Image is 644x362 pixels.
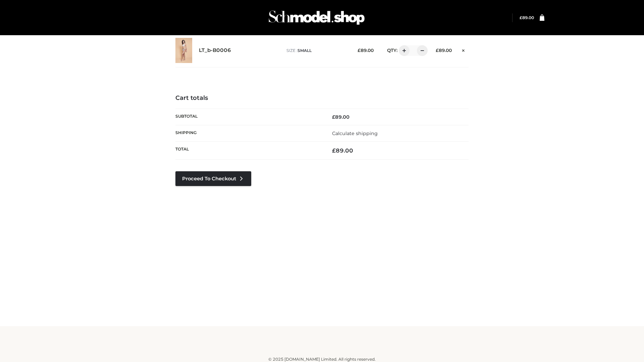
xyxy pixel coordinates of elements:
a: £89.00 [520,15,534,20]
span: £ [520,15,522,20]
bdi: 89.00 [436,48,452,53]
th: Subtotal [175,109,322,125]
a: Remove this item [459,45,469,54]
div: QTY: [380,45,425,56]
a: Proceed to Checkout [175,171,251,186]
bdi: 89.00 [358,48,374,53]
bdi: 89.00 [332,147,353,154]
h4: Cart totals [175,95,469,102]
img: Schmodel Admin 964 [266,4,367,31]
span: £ [358,48,361,53]
span: SMALL [298,48,312,53]
span: £ [436,48,439,53]
p: size : [286,48,347,54]
bdi: 89.00 [520,15,534,20]
th: Total [175,142,322,160]
bdi: 89.00 [332,114,350,120]
span: £ [332,147,336,154]
a: LT_b-B0006 [199,47,231,54]
span: £ [332,114,335,120]
th: Shipping [175,125,322,141]
a: Calculate shipping [332,130,378,136]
